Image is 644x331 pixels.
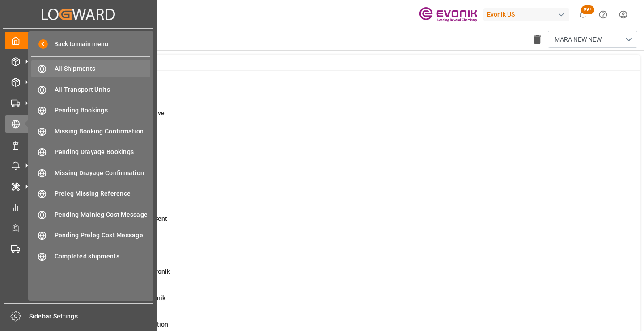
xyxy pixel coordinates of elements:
button: Evonik US [483,6,573,23]
span: Pending Preleg Cost Message [55,231,151,240]
a: Pending Preleg Cost Message [31,227,150,244]
span: Missing Booking Confirmation [55,127,151,136]
button: open menu [548,31,637,48]
button: show 101 new notifications [573,4,593,25]
a: Pending Drayage Bookings [31,143,150,161]
a: Transport Planning [5,240,152,258]
a: My Reports [5,198,152,216]
a: My Cockpit [5,32,152,49]
a: Missing Drayage Confirmation [31,164,150,181]
a: Transport Planner [5,219,152,236]
a: 0MOT Missing at Order LevelSales Order-IVPO [46,82,628,101]
span: Sidebar Settings [29,312,153,321]
span: Back to main menu [48,39,108,49]
span: Pending Mainleg Cost Message [55,210,151,219]
a: All Transport Units [31,81,150,98]
span: All Shipments [55,64,151,73]
a: 0Error Sales Order Update to EvonikShipment [46,293,628,312]
a: Non Conformance [5,136,152,153]
a: 0Error on Initial Sales Order to EvonikShipment [46,267,628,286]
a: Preleg Missing Reference [31,185,150,202]
button: Help Center [593,4,613,25]
a: 34ETD>3 Days Past,No Cost Msg SentShipment [46,214,628,233]
span: 99+ [581,5,594,14]
div: Evonik US [483,8,569,21]
a: 11ETD < 3 Days,No Del # Rec'dShipment [46,241,628,259]
a: 17ABS: No Bkg Req Sent DateShipment [46,161,628,180]
a: Completed shipments [31,247,150,265]
span: All Transport Units [55,85,151,95]
img: Evonik-brand-mark-Deep-Purple-RGB.jpeg_1700498283.jpeg [419,7,477,22]
a: Missing Booking Confirmation [31,122,150,140]
span: Pending Bookings [55,106,151,115]
a: Pending Mainleg Cost Message [31,206,150,223]
a: Pending Bookings [31,102,150,119]
span: MARA NEW NEW [555,35,602,44]
span: Pending Drayage Bookings [55,147,151,157]
span: Preleg Missing Reference [55,189,151,198]
span: Missing Drayage Confirmation [55,168,151,178]
a: 0Deactivated EDI - Shipment ActiveShipment [46,108,628,127]
span: Completed shipments [55,252,151,261]
a: 29ABS: No Init Bkg Conf DateShipment [46,135,628,154]
a: 20ETA > 10 Days , No ATA EnteredShipment [46,188,628,206]
a: All Shipments [31,60,150,77]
